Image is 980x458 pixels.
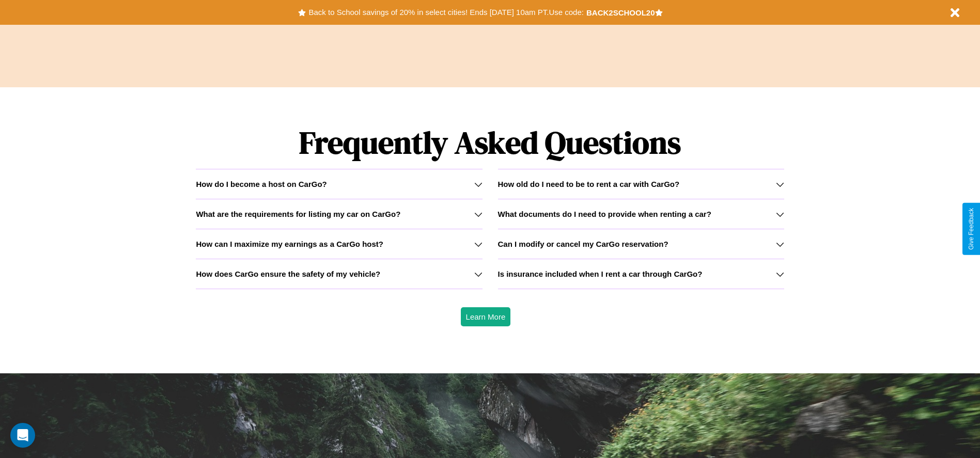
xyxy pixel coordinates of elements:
[196,210,400,218] h3: What are the requirements for listing my car on CarGo?
[968,208,975,250] div: Give Feedback
[461,307,511,326] button: Learn More
[196,116,784,169] h1: Frequently Asked Questions
[10,423,35,448] div: Open Intercom Messenger
[196,180,326,188] h3: How do I become a host on CarGo?
[498,210,711,218] h3: What documents do I need to provide when renting a car?
[306,5,586,20] button: Back to School savings of 20% in select cities! Ends [DATE] 10am PT.Use code:
[498,180,680,188] h3: How old do I need to be to rent a car with CarGo?
[586,8,655,17] b: BACK2SCHOOL20
[196,240,383,248] h3: How can I maximize my earnings as a CarGo host?
[498,240,668,248] h3: Can I modify or cancel my CarGo reservation?
[498,270,703,278] h3: Is insurance included when I rent a car through CarGo?
[196,270,380,278] h3: How does CarGo ensure the safety of my vehicle?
